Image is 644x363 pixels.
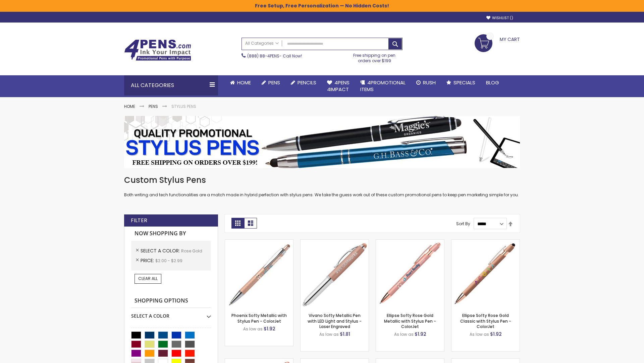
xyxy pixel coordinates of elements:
[268,79,280,86] span: Pens
[231,218,244,229] strong: Grid
[322,75,355,97] a: 4Pens4impact
[231,313,287,324] a: Phoenix Softy Metallic with Stylus Pen - ColorJet
[308,313,362,329] a: Vivano Softy Metallic Pen with LED Light and Stylus - Laser Engraved
[225,75,256,90] a: Home
[131,294,211,308] strong: Shopping Options
[285,75,322,90] a: Pencils
[360,79,406,93] span: 4PROMOTIONAL ITEMS
[237,79,251,86] span: Home
[225,240,293,308] img: Phoenix Softy Metallic with Stylus Pen - ColorJet-Rose gold
[242,38,282,49] a: All Categories
[141,257,155,264] span: Price
[245,41,279,46] span: All Categories
[124,75,218,95] div: All Categories
[301,239,369,245] a: Vivano Softy Metallic Pen with LED Light and Stylus - Laser Engraved-Rose Gold
[451,240,520,308] img: Ellipse Softy Rose Gold Classic with Stylus Pen - ColorJet-Rose Gold
[346,50,403,64] div: Free shipping on pen orders over $199
[124,104,135,109] a: Home
[486,79,499,86] span: Blog
[256,75,285,90] a: Pens
[181,248,202,254] span: Rose Gold
[415,331,426,337] span: $1.92
[411,75,441,90] a: Rush
[451,239,520,245] a: Ellipse Softy Rose Gold Classic with Stylus Pen - ColorJet-Rose Gold
[124,175,520,198] div: Both writing and tech functionalities are a match made in hybrid perfection with stylus pens. We ...
[298,79,316,86] span: Pencils
[124,39,191,61] img: 4Pens Custom Pens and Promotional Products
[247,53,279,59] a: (888) 88-4PENS
[131,308,211,319] div: Select A Color
[319,331,339,337] span: As low as
[149,104,158,109] a: Pens
[456,221,470,227] label: Sort By
[225,239,293,245] a: Phoenix Softy Metallic with Stylus Pen - ColorJet-Rose gold
[124,175,520,186] h1: Custom Stylus Pens
[138,276,158,281] span: Clear All
[131,217,147,224] strong: Filter
[423,79,436,86] span: Rush
[481,75,504,90] a: Blog
[171,104,196,109] strong: Stylus Pens
[460,313,511,329] a: Ellipse Softy Rose Gold Classic with Stylus Pen - ColorJet
[490,331,502,337] span: $1.92
[441,75,481,90] a: Specials
[376,239,444,245] a: Ellipse Softy Rose Gold Metallic with Stylus Pen - ColorJet-Rose Gold
[243,326,263,332] span: As low as
[470,331,489,337] span: As low as
[141,247,181,254] span: Select A Color
[247,53,302,59] span: - Call Now!
[340,331,350,337] span: $1.81
[264,325,275,332] span: $1.92
[301,240,369,308] img: Vivano Softy Metallic Pen with LED Light and Stylus - Laser Engraved-Rose Gold
[131,227,211,241] strong: Now Shopping by
[124,116,520,168] img: Stylus Pens
[135,274,161,283] a: Clear All
[384,313,436,329] a: Ellipse Softy Rose Gold Metallic with Stylus Pen - ColorJet
[376,240,444,308] img: Ellipse Softy Rose Gold Metallic with Stylus Pen - ColorJet-Rose Gold
[327,79,350,93] span: 4Pens 4impact
[486,15,513,21] a: Wishlist
[355,75,411,97] a: 4PROMOTIONALITEMS
[155,258,182,264] span: $2.00 - $2.99
[394,331,414,337] span: As low as
[453,79,475,86] span: Specials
